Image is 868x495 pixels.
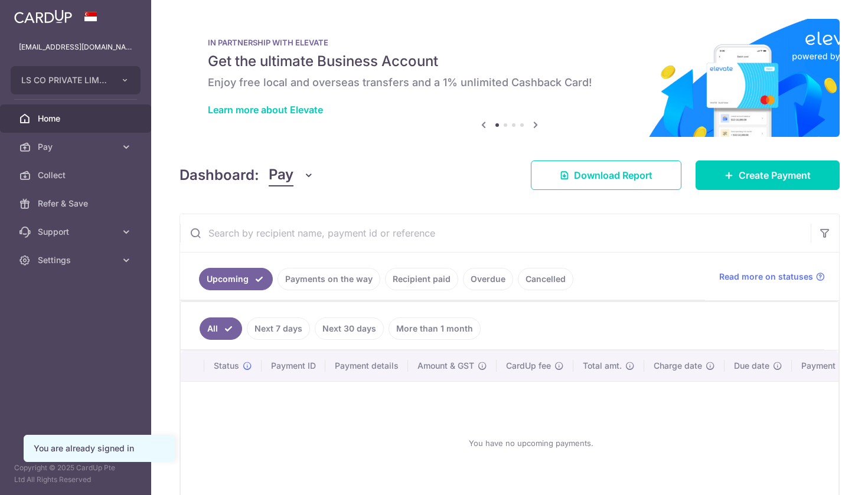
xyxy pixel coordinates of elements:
span: Charge date [654,360,702,372]
span: LS CO PRIVATE LIMITED [21,74,109,86]
span: CardUp fee [506,360,551,372]
a: Upcoming [199,268,273,290]
input: Search by recipient name, payment id or reference [180,214,811,252]
button: LS CO PRIVATE LIMITED [11,66,141,94]
span: Support [38,226,116,238]
h6: Enjoy free local and overseas transfers and a 1% unlimited Cashback Card! [208,76,811,90]
img: Renovation banner [180,19,840,137]
th: Payment ID [262,350,325,381]
p: IN PARTNERSHIP WITH ELEVATE [208,38,811,47]
a: Payments on the way [278,268,380,290]
a: Next 7 days [247,317,310,340]
span: Collect [38,169,116,181]
span: Pay [269,164,293,186]
a: Cancelled [518,268,573,290]
span: Download Report [574,168,652,182]
a: Recipient paid [385,268,458,290]
h5: Get the ultimate Business Account [208,52,811,71]
th: Payment details [325,350,408,381]
div: You have no upcoming payments. [195,391,867,495]
span: Read more on statuses [719,271,813,283]
a: All [200,317,242,340]
div: You are already signed in [34,442,165,454]
span: Home [38,113,116,124]
span: Due date [734,360,769,372]
a: Create Payment [696,160,840,190]
img: CardUp [14,9,72,24]
a: Download Report [531,160,681,190]
a: Overdue [463,268,513,290]
span: Amount & GST [417,360,474,372]
span: Status [214,360,239,372]
button: Pay [269,164,314,186]
a: More than 1 month [389,317,481,340]
a: Learn more about Elevate [208,104,323,116]
h4: Dashboard: [180,165,259,186]
a: Next 30 days [315,317,384,340]
span: Create Payment [739,168,811,182]
p: [EMAIL_ADDRESS][DOMAIN_NAME] [19,41,132,53]
a: Read more on statuses [719,271,825,283]
span: Refer & Save [38,198,116,209]
span: Pay [38,141,116,153]
span: Total amt. [583,360,622,372]
span: Settings [38,254,116,266]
